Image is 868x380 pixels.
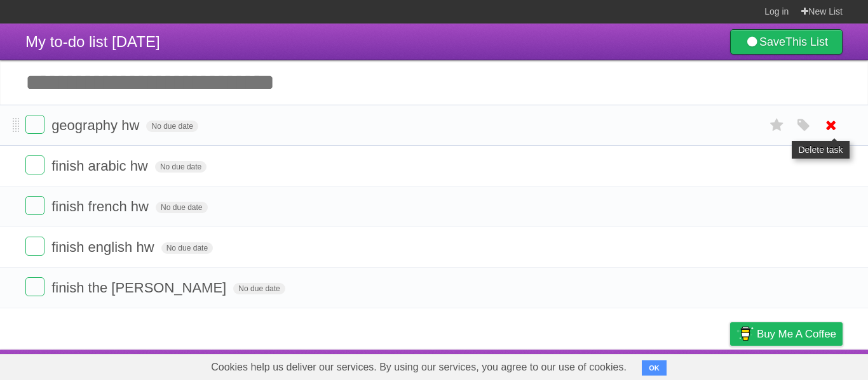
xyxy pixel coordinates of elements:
[233,283,285,294] span: No due date
[25,33,160,50] span: My to-do list [DATE]
[51,158,151,174] span: finish arabic hw
[765,115,789,136] label: Star task
[51,239,157,255] span: finish english hw
[670,353,698,377] a: Terms
[51,117,142,133] span: geography hw
[25,115,44,134] label: Done
[763,353,843,377] a: Suggest a feature
[561,353,588,377] a: About
[785,36,828,48] b: This List
[25,155,44,174] label: Done
[156,202,207,213] span: No due date
[642,360,667,376] button: OK
[51,199,152,214] span: finish french hw
[161,242,213,254] span: No due date
[714,353,747,377] a: Privacy
[736,323,754,344] img: Buy me a coffee
[730,322,843,346] a: Buy me a coffee
[198,355,639,380] span: Cookies help us deliver our services. By using our services, you agree to our use of cookies.
[730,29,843,55] a: SaveThis List
[51,280,229,296] span: finish the [PERSON_NAME]
[25,237,44,256] label: Done
[757,323,836,345] span: Buy me a coffee
[146,121,198,132] span: No due date
[25,196,44,215] label: Done
[155,161,207,173] span: No due date
[25,277,44,296] label: Done
[603,353,654,377] a: Developers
